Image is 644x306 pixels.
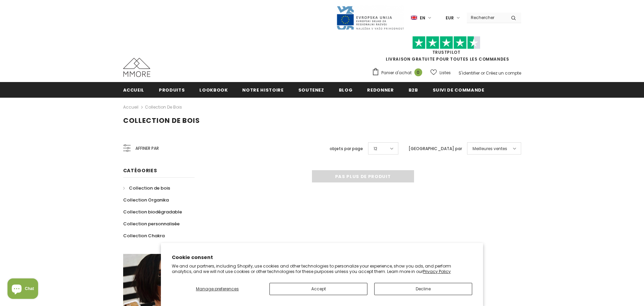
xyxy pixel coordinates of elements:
span: 12 [374,145,377,152]
a: Javni Razpis [336,15,404,20]
span: B2B [409,87,418,93]
a: Accueil [123,82,145,97]
a: soutenez [298,82,324,97]
a: Produits [159,82,185,97]
a: S'identifier [459,70,480,76]
label: [GEOGRAPHIC_DATA] par [409,145,462,152]
button: Decline [374,283,472,295]
span: Catégories [123,167,157,174]
img: i-lang-1.png [411,15,417,21]
a: Redonner [367,82,394,97]
span: Manage preferences [196,286,239,292]
h2: Cookie consent [172,254,472,261]
a: Notre histoire [242,82,283,97]
span: soutenez [298,87,324,93]
span: Collection de bois [129,185,170,191]
span: Suivi de commande [433,87,484,93]
input: Search Site [467,13,506,22]
span: Blog [339,87,353,93]
span: Notre histoire [242,87,283,93]
img: Faites confiance aux étoiles pilotes [412,36,480,49]
span: Produits [159,87,185,93]
a: Blog [339,82,353,97]
a: Panier d'achat 0 [372,68,426,78]
span: 0 [414,68,422,76]
span: Meilleures ventes [473,145,507,152]
a: Listes [430,67,451,79]
span: Collection personnalisée [123,221,180,227]
a: Collection Organika [123,194,169,206]
span: Collection de bois [123,116,200,125]
span: Collection Organika [123,197,169,203]
span: Affiner par [135,145,159,152]
button: Accept [269,283,367,295]
span: Collection biodégradable [123,209,182,215]
a: Suivi de commande [433,82,484,97]
a: Privacy Policy [423,269,451,274]
a: TrustPilot [432,49,461,55]
button: Manage preferences [172,283,263,295]
span: en [420,15,425,21]
p: We and our partners, including Shopify, use cookies and other technologies to personalize your ex... [172,263,472,274]
span: Accueil [123,87,145,93]
label: objets par page [330,145,363,152]
a: Collection biodégradable [123,206,182,218]
span: Listes [440,69,451,76]
span: Collection Chakra [123,232,165,239]
a: Collection personnalisée [123,218,180,230]
inbox-online-store-chat: Shopify online store chat [5,278,40,301]
span: Panier d'achat [381,69,412,76]
a: Collection de bois [123,182,170,194]
a: Collection de bois [145,104,182,110]
a: Accueil [123,103,138,111]
span: LIVRAISON GRATUITE POUR TOUTES LES COMMANDES [372,39,521,62]
a: Créez un compte [486,70,521,76]
span: EUR [446,15,454,21]
span: Lookbook [199,87,228,93]
a: B2B [409,82,418,97]
img: Javni Razpis [336,5,404,30]
span: Redonner [367,87,394,93]
a: Collection Chakra [123,230,165,242]
a: Lookbook [199,82,228,97]
span: or [481,70,485,76]
img: Cas MMORE [123,58,150,77]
